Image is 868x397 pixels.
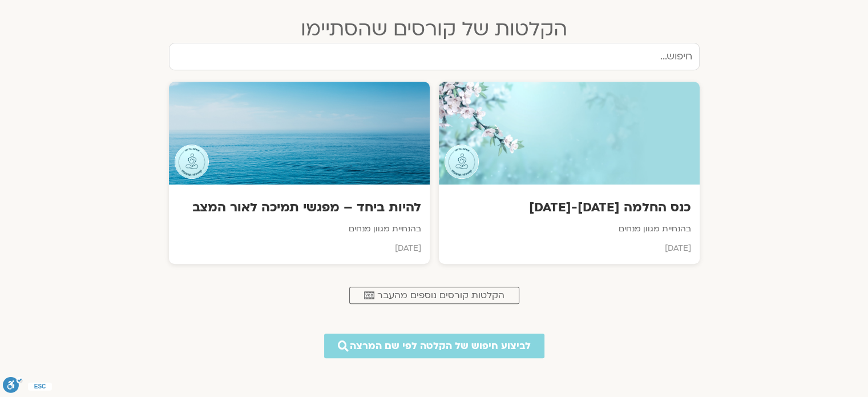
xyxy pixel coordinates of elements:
h2: הקלטות של קורסים שהסתיימו [169,18,700,41]
img: Teacher [445,145,479,179]
span: הקלטות קורסים נוספים מהעבר [377,290,504,300]
a: לביצוע חיפוש של הקלטה לפי שם המרצה [324,334,544,358]
a: Teacherלהיות ביחד – מפגשי תמיכה לאור המצבבהנחיית מגוון מנחים[DATE] [169,82,430,264]
h3: להיות ביחד – מפגשי תמיכה לאור המצב [177,199,421,216]
p: בהנחיית מגוון מנחים [447,222,691,236]
a: הקלטות קורסים נוספים מהעבר [349,287,519,304]
p: [DATE] [177,242,421,255]
span: לביצוע חיפוש של הקלטה לפי שם המרצה [350,340,531,351]
a: Teacherכנס החלמה [DATE]-[DATE]בהנחיית מגוון מנחים[DATE] [439,82,700,264]
h3: כנס החלמה [DATE]-[DATE] [447,199,691,216]
img: Teacher [175,145,209,179]
input: חיפוש... [169,43,700,70]
p: [DATE] [447,242,691,255]
p: בהנחיית מגוון מנחים [177,222,421,236]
